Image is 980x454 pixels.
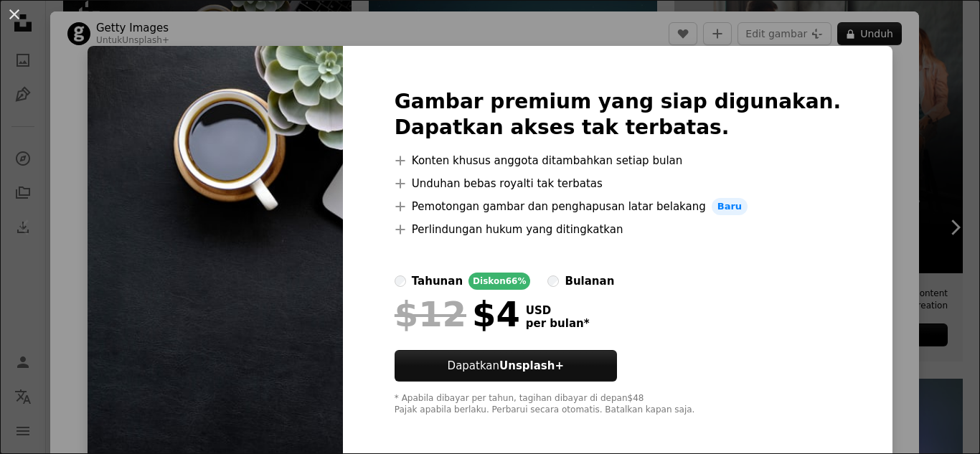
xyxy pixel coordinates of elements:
[526,317,590,330] span: per bulan *
[565,273,614,290] div: bulanan
[395,89,841,141] h2: Gambar premium yang siap digunakan. Dapatkan akses tak terbatas.
[395,198,841,215] li: Pemotongan gambar dan penghapusan latar belakang
[395,295,520,333] div: $4
[395,295,466,333] span: $12
[395,350,617,382] button: DapatkanUnsplash+
[468,273,530,290] div: Diskon 66%
[395,152,841,169] li: Konten khusus anggota ditambahkan setiap bulan
[395,221,841,238] li: Perlindungan hukum yang ditingkatkan
[395,393,841,416] div: * Apabila dibayar per tahun, tagihan dibayar di depan $48 Pajak apabila berlaku. Perbarui secara ...
[412,273,463,290] div: tahunan
[547,275,559,287] input: bulanan
[499,359,564,372] strong: Unsplash+
[526,304,590,317] span: USD
[712,198,748,215] span: Baru
[395,175,841,192] li: Unduhan bebas royalti tak terbatas
[395,275,406,287] input: tahunanDiskon66%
